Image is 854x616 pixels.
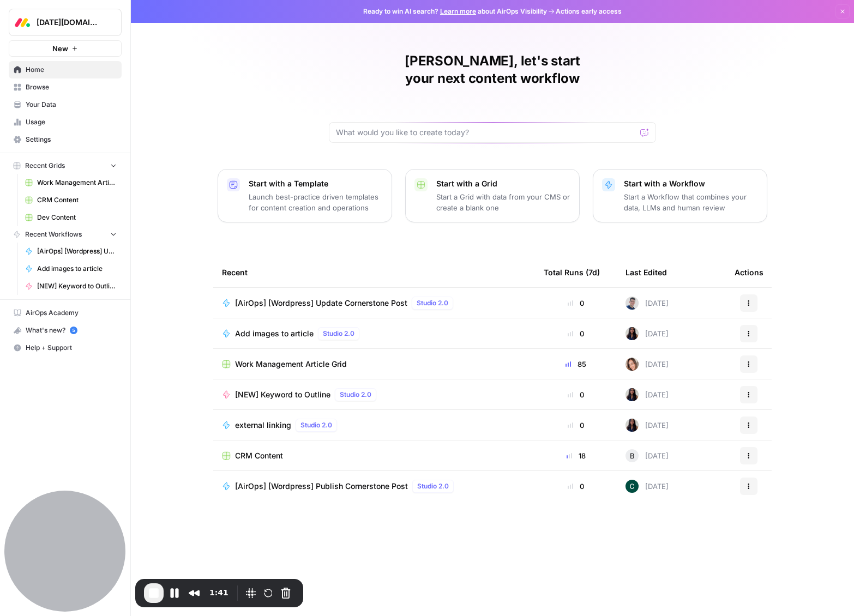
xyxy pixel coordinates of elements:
[222,480,526,493] a: [AirOps] [Wordpress] Publish Cornerstone PostStudio 2.0
[72,328,75,333] text: 5
[340,390,371,400] span: Studio 2.0
[222,359,526,370] a: Work Management Article Grid
[624,178,758,189] p: Start with a Workflow
[20,209,122,226] a: Dev Content
[436,178,570,189] p: Start with a Grid
[26,308,117,318] span: AirOps Academy
[235,481,408,492] span: [AirOps] [Wordpress] Publish Cornerstone Post
[222,450,526,461] a: CRM Content
[336,127,636,138] input: What would you like to create today?
[9,61,122,78] a: Home
[13,13,32,32] img: Monday.com Logo
[70,327,77,334] a: 5
[417,298,448,308] span: Studio 2.0
[20,174,122,191] a: Work Management Article Grid
[626,388,669,401] div: [DATE]
[626,358,669,371] div: [DATE]
[9,226,122,243] button: Recent Workflows
[26,343,117,353] span: Help + Support
[544,450,608,461] div: 18
[544,298,608,309] div: 0
[593,169,767,222] button: Start with a WorkflowStart a Workflow that combines your data, LLMs and human review
[363,7,547,16] span: Ready to win AI search? about AirOps Visibility
[37,17,103,28] span: [DATE][DOMAIN_NAME]
[544,389,608,400] div: 0
[436,191,570,213] p: Start a Grid with data from your CMS or create a blank one
[235,389,330,400] span: [NEW] Keyword to Outline
[235,450,283,461] span: CRM Content
[9,339,122,357] button: Help + Support
[624,191,758,213] p: Start a Workflow that combines your data, LLMs and human review
[626,388,639,401] img: rox323kbkgutb4wcij4krxobkpon
[626,358,639,371] img: f4j2a8gdehmfhxivamqs4zmc90qq
[37,264,117,274] span: Add images to article
[20,191,122,209] a: CRM Content
[329,52,656,87] h1: [PERSON_NAME], let's start your next content workflow
[544,328,608,339] div: 0
[25,161,65,171] span: Recent Grids
[735,257,763,287] div: Actions
[9,40,122,57] button: New
[37,195,117,205] span: CRM Content
[52,43,68,54] span: New
[417,481,449,491] span: Studio 2.0
[26,117,117,127] span: Usage
[9,113,122,131] a: Usage
[405,169,580,222] button: Start with a GridStart a Grid with data from your CMS or create a blank one
[235,359,347,370] span: Work Management Article Grid
[222,297,526,310] a: [AirOps] [Wordpress] Update Cornerstone PostStudio 2.0
[9,158,122,174] button: Recent Grids
[26,65,117,75] span: Home
[323,329,354,339] span: Studio 2.0
[300,420,332,430] span: Studio 2.0
[26,100,117,110] span: Your Data
[26,82,117,92] span: Browse
[626,297,669,310] div: [DATE]
[544,359,608,370] div: 85
[235,328,314,339] span: Add images to article
[249,178,383,189] p: Start with a Template
[9,131,122,148] a: Settings
[544,481,608,492] div: 0
[37,281,117,291] span: [NEW] Keyword to Outline
[235,298,407,309] span: [AirOps] [Wordpress] Update Cornerstone Post
[222,419,526,432] a: external linkingStudio 2.0
[37,178,117,188] span: Work Management Article Grid
[626,297,639,310] img: oskm0cmuhabjb8ex6014qupaj5sj
[25,230,82,239] span: Recent Workflows
[544,257,600,287] div: Total Runs (7d)
[440,7,476,15] a: Learn more
[626,419,639,432] img: rox323kbkgutb4wcij4krxobkpon
[20,243,122,260] a: [AirOps] [Wordpress] Update Cornerstone Post
[9,96,122,113] a: Your Data
[544,420,608,431] div: 0
[20,277,122,295] a: [NEW] Keyword to Outline
[626,480,639,493] img: vwv6frqzyjkvcnqomnnxlvzyyij2
[556,7,622,16] span: Actions early access
[626,327,639,340] img: rox323kbkgutb4wcij4krxobkpon
[626,449,669,462] div: [DATE]
[626,480,669,493] div: [DATE]
[626,327,669,340] div: [DATE]
[626,419,669,432] div: [DATE]
[9,322,121,339] div: What's new?
[37,246,117,256] span: [AirOps] [Wordpress] Update Cornerstone Post
[20,260,122,277] a: Add images to article
[222,327,526,340] a: Add images to articleStudio 2.0
[630,450,635,461] span: B
[218,169,392,222] button: Start with a TemplateLaunch best-practice driven templates for content creation and operations
[249,191,383,213] p: Launch best-practice driven templates for content creation and operations
[9,9,122,36] button: Workspace: Monday.com
[9,322,122,339] button: What's new? 5
[222,388,526,401] a: [NEW] Keyword to OutlineStudio 2.0
[26,135,117,144] span: Settings
[37,213,117,222] span: Dev Content
[222,257,526,287] div: Recent
[9,304,122,322] a: AirOps Academy
[626,257,667,287] div: Last Edited
[9,78,122,96] a: Browse
[235,420,291,431] span: external linking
